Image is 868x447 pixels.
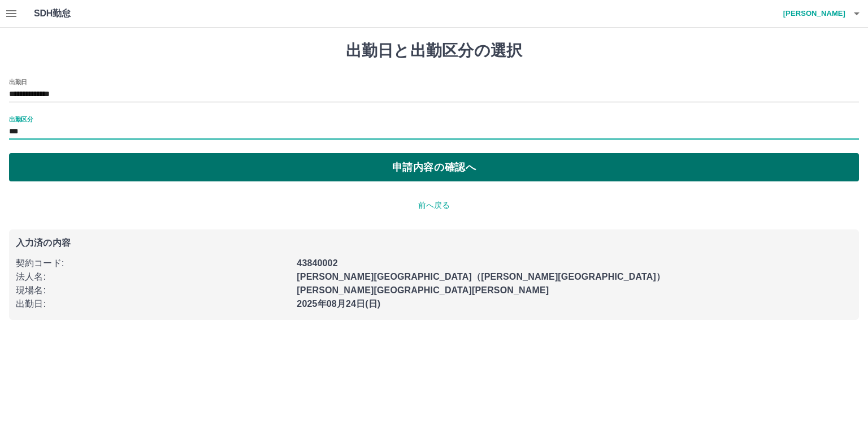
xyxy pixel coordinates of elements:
[16,284,290,297] p: 現場名 :
[297,272,665,281] b: [PERSON_NAME][GEOGRAPHIC_DATA]（[PERSON_NAME][GEOGRAPHIC_DATA]）
[9,41,859,60] h1: 出勤日と出勤区分の選択
[9,115,33,123] label: 出勤区分
[16,238,852,248] p: 入力済の内容
[297,258,337,268] b: 43840002
[297,299,380,309] b: 2025年08月24日(日)
[16,257,290,270] p: 契約コード :
[297,285,549,295] b: [PERSON_NAME][GEOGRAPHIC_DATA][PERSON_NAME]
[9,77,27,86] label: 出勤日
[9,199,859,211] p: 前へ戻る
[16,297,290,311] p: 出勤日 :
[16,270,290,284] p: 法人名 :
[9,153,859,181] button: 申請内容の確認へ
